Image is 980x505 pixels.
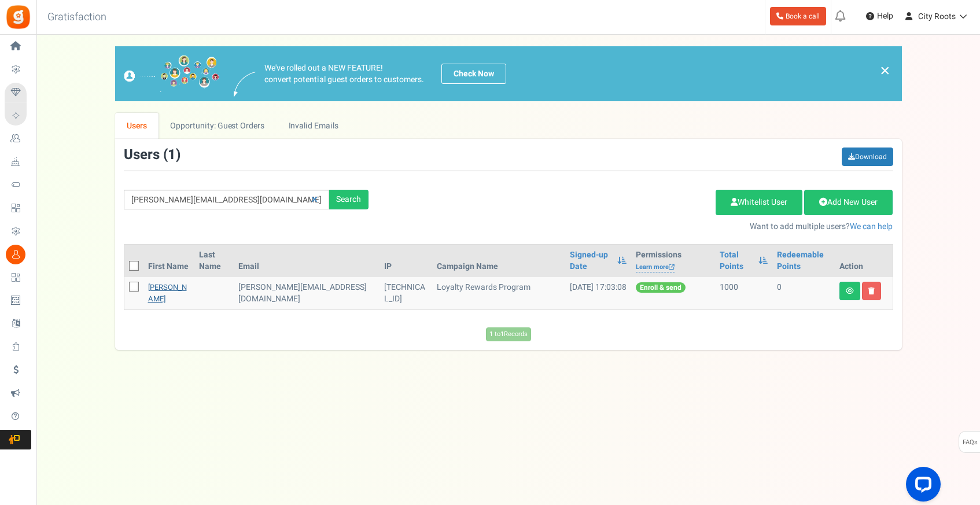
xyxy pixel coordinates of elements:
[720,249,753,272] a: Total Points
[159,113,276,139] a: Opportunity: Guest Orders
[432,277,565,309] td: Loyalty Rewards Program
[115,113,159,139] a: Users
[636,282,686,293] span: Enroll & send
[432,245,565,277] th: Campaign Name
[565,277,632,309] td: [DATE] 17:03:08
[124,55,219,93] img: images
[386,221,893,233] p: Want to add multiple users?
[124,190,329,209] input: Search by email or name
[143,245,194,277] th: First Name
[842,148,893,166] a: Download
[880,64,890,78] a: ×
[846,287,854,294] i: View details
[777,249,830,272] a: Redeemable Points
[380,245,432,277] th: IP
[874,10,893,22] span: Help
[868,287,875,294] i: Delete user
[962,432,978,454] span: FAQs
[715,277,772,309] td: 1000
[264,62,424,86] p: We've rolled out a NEW FEATURE! convert potential guest orders to customers.
[148,282,187,304] a: [PERSON_NAME]
[5,4,31,30] img: Gratisfaction
[918,10,956,23] span: City Roots
[570,249,612,272] a: Signed-up Date
[234,245,380,277] th: Email
[772,277,835,309] td: 0
[380,277,432,309] td: [TECHNICAL_ID]
[305,190,323,210] a: Reset
[441,64,506,84] a: Check Now
[804,190,893,215] a: Add New User
[234,277,380,309] td: General
[35,6,119,29] h3: Gratisfaction
[835,245,893,277] th: Action
[168,145,176,165] span: 1
[277,113,350,139] a: Invalid Emails
[194,245,234,277] th: Last Name
[234,72,256,97] img: images
[124,148,180,163] h3: Users ( )
[861,7,898,25] a: Help
[850,220,893,233] a: We can help
[631,245,714,277] th: Permissions
[329,190,369,209] div: Search
[716,190,802,215] a: Whitelist User
[636,263,675,272] a: Learn more
[770,7,826,25] a: Book a call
